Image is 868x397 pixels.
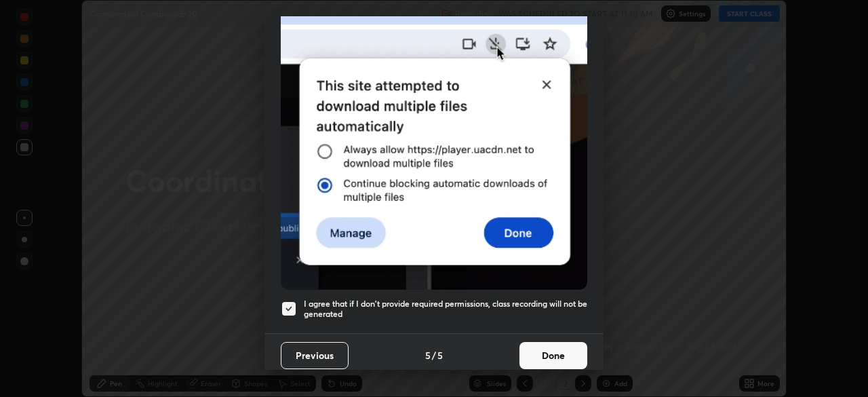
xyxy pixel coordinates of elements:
h4: 5 [425,348,431,362]
h4: / [432,348,436,362]
button: Previous [281,342,349,369]
h4: 5 [437,348,443,362]
h5: I agree that if I don't provide required permissions, class recording will not be generated [304,299,587,320]
button: Done [519,342,587,369]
